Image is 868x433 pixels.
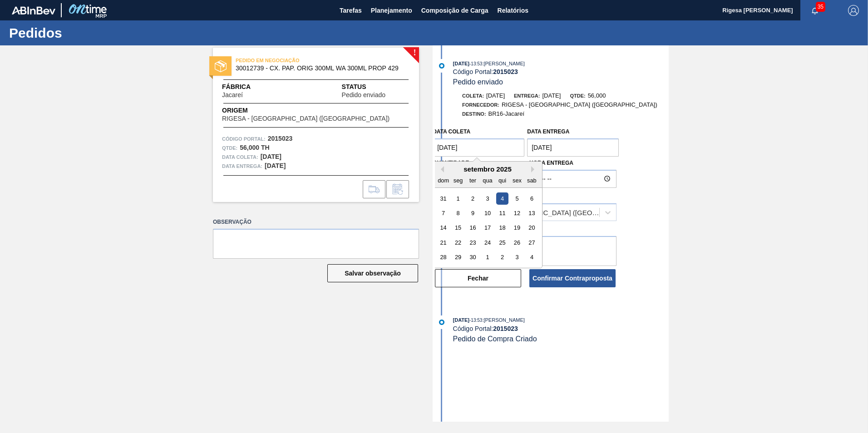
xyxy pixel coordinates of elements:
[437,251,449,263] div: Choose domingo, 28 de setembro de 2025
[222,153,258,162] span: Data coleta:
[236,65,400,72] span: 30012739 - CX. PAP. ORIG 300ML WA 300ML PROP 429
[452,222,464,234] div: Choose segunda-feira, 15 de setembro de 2025
[12,6,55,15] img: TNhmsLtSVTkK8tSr43FrP2fwEKptu5GPRR3wAAAABJRU5ErkJggg==
[496,192,508,205] div: Choose quinta-feira, 4 de setembro de 2025
[240,144,269,151] strong: 56,000 TH
[437,207,449,219] div: Choose domingo, 7 de setembro de 2025
[493,325,518,332] strong: 2015023
[542,92,561,99] span: [DATE]
[438,166,444,172] button: Previous Month
[527,138,619,157] input: dd/mm/yyyy
[453,317,469,323] span: [DATE]
[453,61,469,66] span: [DATE]
[327,264,418,282] button: Salvar observação
[816,2,825,12] span: 35
[222,134,266,143] span: Código Portal:
[342,92,386,98] span: Pedido enviado
[268,135,293,142] strong: 2015023
[511,236,523,249] div: Choose sexta-feira, 26 de setembro de 2025
[482,207,494,219] div: Choose quarta-feira, 10 de setembro de 2025
[467,174,479,187] div: ter
[453,78,503,86] span: Pedido enviado
[526,236,538,249] div: Choose sábado, 27 de setembro de 2025
[462,111,486,117] span: Destino:
[467,207,479,219] div: Choose terça-feira, 9 de setembro de 2025
[215,60,227,72] img: status
[452,236,464,249] div: Choose segunda-feira, 22 de setembro de 2025
[486,92,505,99] span: [DATE]
[482,61,525,66] span: : [PERSON_NAME]
[9,28,170,38] h1: Pedidos
[529,269,616,287] button: Confirmar Contraproposta
[526,207,538,219] div: Choose sábado, 13 de setembro de 2025
[482,174,494,187] div: qua
[511,192,523,205] div: Choose sexta-feira, 5 de setembro de 2025
[588,92,606,99] span: 56,000
[433,160,469,166] label: Quantidade
[433,128,470,135] label: Data coleta
[452,192,464,205] div: Choose segunda-feira, 1 de setembro de 2025
[222,106,410,115] span: Origem
[435,269,521,287] button: Fechar
[467,192,479,205] div: Choose terça-feira, 2 de setembro de 2025
[363,180,385,198] div: Ir para Composição de Carga
[439,63,444,69] img: atual
[526,251,538,263] div: Choose sábado, 4 de outubro de 2025
[496,236,508,249] div: Choose quinta-feira, 25 de setembro de 2025
[213,216,419,229] label: Observação
[800,4,829,17] button: Notificações
[502,101,657,108] span: RIGESA - [GEOGRAPHIC_DATA] ([GEOGRAPHIC_DATA])
[462,102,499,108] span: Fornecedor:
[453,325,669,332] div: Código Portal:
[222,82,271,92] span: Fábrica
[467,236,479,249] div: Choose terça-feira, 23 de setembro de 2025
[222,143,237,153] span: Qtde :
[526,192,538,205] div: Choose sábado, 6 de setembro de 2025
[488,110,524,117] span: BR16-Jacareí
[482,222,494,234] div: Choose quarta-feira, 17 de setembro de 2025
[342,82,410,92] span: Status
[496,222,508,234] div: Choose quinta-feira, 18 de setembro de 2025
[526,222,538,234] div: Choose sábado, 20 de setembro de 2025
[496,207,508,219] div: Choose quinta-feira, 11 de setembro de 2025
[496,251,508,263] div: Choose quinta-feira, 2 de outubro de 2025
[496,174,508,187] div: qui
[453,335,537,343] span: Pedido de Compra Criado
[452,251,464,263] div: Choose segunda-feira, 29 de setembro de 2025
[371,5,412,16] span: Planejamento
[511,174,523,187] div: sex
[452,174,464,187] div: seg
[511,222,523,234] div: Choose sexta-feira, 19 de setembro de 2025
[570,93,585,98] span: Qtde:
[467,222,479,234] div: Choose terça-feira, 16 de setembro de 2025
[498,5,528,16] span: Relatórios
[433,138,524,157] input: dd/mm/yyyy
[452,207,464,219] div: Choose segunda-feira, 8 de setembro de 2025
[848,5,859,16] img: Logout
[236,56,363,65] span: PEDIDO EM NEGOCIAÇÃO
[437,192,449,205] div: Choose domingo, 31 de agosto de 2025
[493,68,518,75] strong: 2015023
[386,180,409,198] div: Informar alteração no pedido
[437,222,449,234] div: Choose domingo, 14 de setembro de 2025
[526,174,538,187] div: sab
[439,320,444,325] img: atual
[469,61,482,66] span: - 13:53
[261,153,281,160] strong: [DATE]
[437,236,449,249] div: Choose domingo, 21 de setembro de 2025
[265,162,286,169] strong: [DATE]
[511,251,523,263] div: Choose sexta-feira, 3 de outubro de 2025
[462,93,484,98] span: Coleta:
[529,157,616,170] label: Hora Entrega
[340,5,362,16] span: Tarefas
[469,318,482,323] span: - 13:53
[467,251,479,263] div: Choose terça-feira, 30 de setembro de 2025
[482,236,494,249] div: Choose quarta-feira, 24 de setembro de 2025
[222,92,243,98] span: Jacareí
[511,207,523,219] div: Choose sexta-feira, 12 de setembro de 2025
[482,251,494,263] div: Choose quarta-feira, 1 de outubro de 2025
[453,68,669,75] div: Código Portal:
[222,162,262,171] span: Data entrega:
[437,174,449,187] div: dom
[482,192,494,205] div: Choose quarta-feira, 3 de setembro de 2025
